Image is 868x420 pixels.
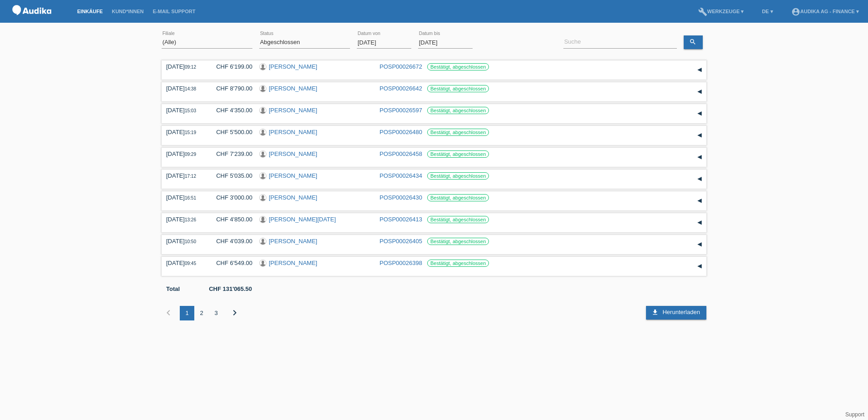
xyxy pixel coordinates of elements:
div: [DATE] [166,107,202,114]
div: auf-/zuklappen [693,238,706,251]
a: POSP00026458 [380,150,422,157]
label: Bestätigt, abgeschlossen [427,85,489,92]
div: CHF 5'035.00 [209,172,252,179]
a: [PERSON_NAME] [269,238,317,245]
i: account_circle [791,7,800,16]
a: [PERSON_NAME] [269,129,317,135]
a: [PERSON_NAME][DATE] [269,216,336,223]
a: E-Mail Support [148,9,200,14]
b: Total [166,285,180,292]
a: download Herunterladen [646,306,706,320]
label: Bestätigt, abgeschlossen [427,129,489,136]
a: buildWerkzeuge ▾ [694,9,749,14]
div: auf-/zuklappen [693,172,706,186]
i: search [689,38,696,45]
div: CHF 4'039.00 [209,238,252,245]
div: CHF 8'790.00 [209,85,252,92]
label: Bestätigt, abgeschlossen [427,63,489,70]
label: Bestätigt, abgeschlossen [427,216,489,223]
a: [PERSON_NAME] [269,150,317,157]
a: [PERSON_NAME] [269,172,317,179]
span: 09:45 [185,261,196,266]
div: 3 [209,306,223,320]
span: 13:26 [185,217,196,222]
div: CHF 5'500.00 [209,129,252,135]
span: 15:03 [185,108,196,113]
a: [PERSON_NAME] [269,85,317,92]
a: POSP00026398 [380,260,422,266]
div: auf-/zuklappen [693,194,706,208]
a: POSP00026430 [380,194,422,201]
label: Bestätigt, abgeschlossen [427,107,489,114]
div: CHF 4'850.00 [209,216,252,223]
label: Bestätigt, abgeschlossen [427,172,489,180]
b: CHF 131'065.50 [209,285,252,292]
span: 09:29 [185,152,196,157]
label: Bestätigt, abgeschlossen [427,194,489,201]
a: [PERSON_NAME] [269,194,317,201]
div: [DATE] [166,150,202,157]
i: download [651,309,659,316]
a: POSP00026672 [380,63,422,70]
div: CHF 6'549.00 [209,260,252,266]
label: Bestätigt, abgeschlossen [427,150,489,158]
a: POSP00026642 [380,85,422,92]
div: CHF 7'239.00 [209,150,252,157]
div: auf-/zuklappen [693,85,706,99]
a: POSP00026405 [380,238,422,245]
div: [DATE] [166,63,202,70]
span: 17:12 [185,174,196,179]
a: search [684,35,703,49]
i: chevron_left [163,307,174,318]
span: 10:50 [185,239,196,244]
i: build [698,7,707,16]
a: Support [845,411,864,418]
a: POSP00026480 [380,129,422,135]
div: auf-/zuklappen [693,63,706,77]
div: [DATE] [166,172,202,179]
a: DE ▾ [757,9,777,14]
div: [DATE] [166,85,202,92]
div: auf-/zuklappen [693,129,706,142]
a: [PERSON_NAME] [269,63,317,70]
div: CHF 6'199.00 [209,63,252,70]
a: POSP00026413 [380,216,422,223]
div: [DATE] [166,129,202,135]
div: auf-/zuklappen [693,107,706,120]
i: chevron_right [229,307,240,318]
div: [DATE] [166,260,202,266]
span: Herunterladen [662,309,700,315]
a: POS — MF Group [9,18,54,25]
div: auf-/zuklappen [693,150,706,164]
label: Bestätigt, abgeschlossen [427,238,489,245]
span: 09:12 [185,65,196,70]
div: 1 [180,306,194,320]
div: auf-/zuklappen [693,216,706,230]
a: Einkäufe [73,9,107,14]
div: 2 [194,306,209,320]
div: CHF 4'350.00 [209,107,252,114]
span: 14:38 [185,86,196,91]
span: 16:51 [185,195,196,200]
a: [PERSON_NAME] [269,260,317,266]
label: Bestätigt, abgeschlossen [427,260,489,267]
div: CHF 3'000.00 [209,194,252,201]
a: Kund*innen [107,9,148,14]
a: POSP00026597 [380,107,422,114]
div: [DATE] [166,238,202,245]
a: account_circleAudika AG - Finance ▾ [787,9,863,14]
div: [DATE] [166,194,202,201]
div: [DATE] [166,216,202,223]
div: auf-/zuklappen [693,260,706,273]
a: POSP00026434 [380,172,422,179]
a: [PERSON_NAME] [269,107,317,114]
span: 15:19 [185,130,196,135]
